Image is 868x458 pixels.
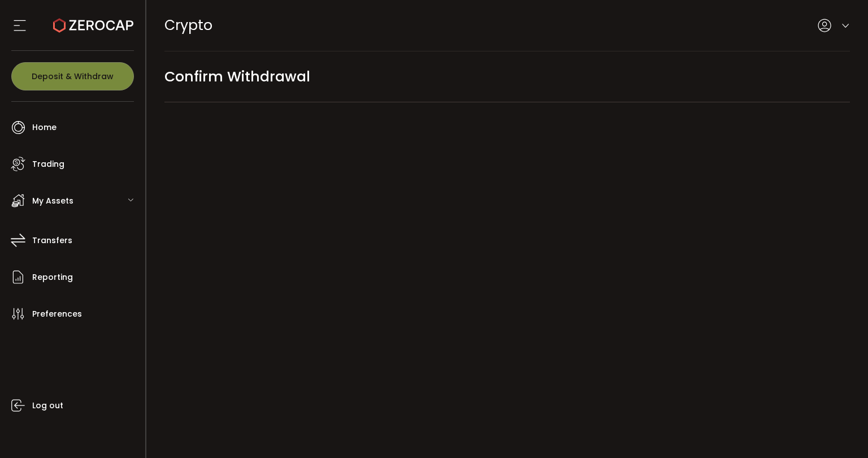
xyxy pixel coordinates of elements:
[11,62,134,90] button: Deposit & Withdraw
[32,269,73,286] span: Reporting
[32,72,114,80] span: Deposit & Withdraw
[32,193,73,209] span: My Assets
[32,119,57,136] span: Home
[32,306,82,322] span: Preferences
[32,397,63,414] span: Log out
[32,232,72,249] span: Transfers
[32,156,64,172] span: Trading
